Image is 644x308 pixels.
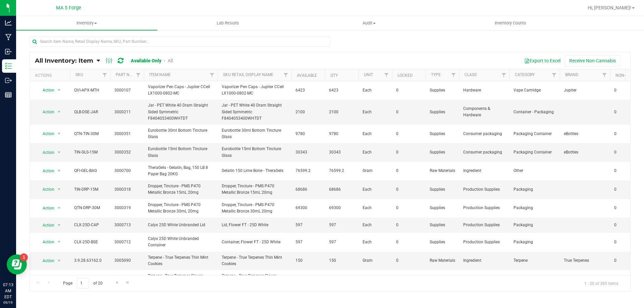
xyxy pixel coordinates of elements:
[463,205,505,211] span: Production Supplies
[16,20,157,26] span: Inventory
[5,34,12,41] inline-svg: Manufacturing
[329,168,355,174] span: 76599.2
[222,273,287,286] span: Terpene - True Terpenes Flavor Infused Wedding Cake
[564,257,606,264] span: True Terpenes
[299,16,440,30] a: Audit
[430,222,455,228] span: Supplies
[208,20,248,26] span: Lab Results
[114,109,140,115] span: 3000211
[74,131,106,137] span: QTN-TIN-30M
[614,239,640,245] span: 0
[430,149,455,156] span: Supplies
[30,37,330,47] input: Search Item Name, Retail Display Name, SKU, Part Number...
[329,239,355,245] span: 597
[329,222,355,228] span: 597
[363,168,388,174] span: Gram
[74,109,106,115] span: QLB-DSE-JAR
[296,239,321,245] span: 597
[74,205,106,211] span: QTN-DRP-30M
[448,69,459,81] a: Filter
[430,131,455,137] span: Supplies
[396,186,422,193] span: 0
[7,254,27,274] iframe: Resource center
[363,222,388,228] span: Each
[5,48,12,55] inline-svg: Inbound
[396,257,422,264] span: 0
[35,73,67,78] div: Actions
[396,239,422,245] span: 0
[55,221,63,230] span: select
[363,131,388,137] span: Each
[35,57,97,64] a: All Inventory: Item
[396,109,422,115] span: 0
[222,146,287,159] span: Eurobottle 15ml Bottom Tincture Glass
[55,237,63,247] span: select
[463,168,505,174] span: Ingredient
[396,205,422,211] span: 0
[37,221,55,230] span: Action
[222,222,287,228] span: Lid, Flower FT - 25D White
[614,131,640,137] span: 0
[614,87,640,94] span: 0
[599,69,610,81] a: Filter
[296,168,321,174] span: 76599.2
[55,148,63,157] span: select
[498,69,509,81] a: Filter
[296,131,321,137] span: 9780
[280,69,291,81] a: Filter
[396,168,422,174] span: 0
[74,87,106,94] span: QVI-APX-MTH
[297,73,317,78] a: Available
[148,222,214,228] span: Calyx 25D White Unbranded Lid
[564,149,606,156] span: eBottles
[35,57,93,64] span: All Inventory: Item
[514,205,556,211] span: Packaging
[223,72,273,77] a: SKU Retail Display Name
[465,72,477,77] a: Class
[549,69,560,81] a: Filter
[37,256,55,265] span: Action
[296,205,321,211] span: 69300
[431,72,441,77] a: Type
[514,149,556,156] span: Packaging Container
[37,107,55,117] span: Action
[133,69,144,81] a: Filter
[463,186,505,193] span: Production Supplies
[514,131,556,137] span: Packaging Container
[463,131,505,137] span: Consumer packaging
[440,16,581,30] a: Inventory Counts
[112,278,122,287] a: Go to the next page
[514,168,556,174] span: Other
[463,87,505,94] span: Hardware
[55,274,63,284] span: select
[520,55,565,66] button: Export to Excel
[148,236,214,248] span: Calyx 25D White Unbranded Container
[148,102,214,122] span: Jar - PET White 40 Dram Straight Sided Symmetric F8404053400WHTDT
[330,73,338,78] a: Qty
[222,183,287,196] span: Dropper, Tincture - PMS P470 Metallic Bronze 15mL 20mg
[564,131,606,137] span: eBottles
[614,222,640,228] span: 0
[37,166,55,176] span: Action
[55,185,63,194] span: select
[55,85,63,95] span: select
[74,257,106,264] span: 3.9.28.63162.0
[114,87,140,94] span: 3000107
[396,149,422,156] span: 0
[37,203,55,213] span: Action
[5,91,12,98] inline-svg: Reports
[55,166,63,176] span: select
[614,149,640,156] span: 0
[363,239,388,245] span: Each
[486,20,535,26] span: Inventory Counts
[296,109,321,115] span: 2100
[296,87,321,94] span: 6423
[131,58,161,63] a: Available Only
[114,131,140,137] span: 3000351
[16,16,157,30] a: Inventory
[579,278,624,288] span: 1 - 20 of 385 items
[5,77,12,84] inline-svg: Outbound
[430,87,455,94] span: Supplies
[114,149,140,156] span: 3000352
